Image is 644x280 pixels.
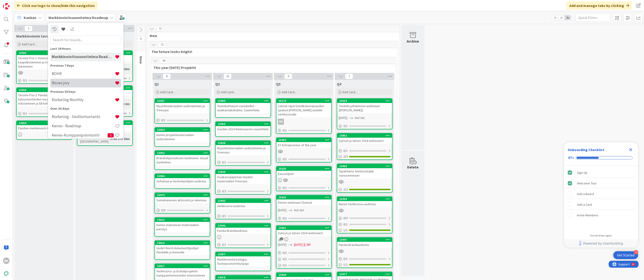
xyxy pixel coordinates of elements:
[577,170,587,175] div: Sign Up
[155,218,210,222] div: 14015
[161,118,165,123] span: 0 / 1
[283,185,287,190] span: 0 / 1
[337,82,341,86] span: Q4
[216,275,270,280] div: 14018
[215,82,220,86] span: Q2
[277,167,331,177] div: 15535KasvuOpen
[337,272,392,276] div: 13977
[337,148,392,154] div: 0/1
[155,264,210,268] div: 14017
[283,157,287,162] span: 0 / 1
[23,2,26,6] div: 9+
[108,136,109,141] span: :
[23,78,27,83] span: 0 / 1
[279,273,331,277] div: 13940
[337,201,392,207] div: Meom Verkkosivu-uudistus
[50,36,121,44] input: Search for boards...
[16,50,72,84] a: 13935Tavoite Prio 1: Kennon kaupallistaminen ja myynnin tukeminen0/1
[157,241,210,245] div: 14016
[339,273,392,276] div: 13977
[23,111,27,116] span: 0 / 1
[279,167,331,170] div: 15535
[157,193,210,197] div: 13974
[337,164,392,168] div: 13960
[564,166,638,231] div: Checklist items
[337,196,393,233] a: 13944Meom Verkkosivu-uudistus0/30/11/1
[160,90,175,94] span: Add Card...
[218,224,270,227] div: 13946
[3,271,10,277] img: avatar
[52,115,115,119] h4: Marketing - Sisällöntuotanto
[337,98,393,129] a: 15534Tiedolla johtamisen-webinaari ([PERSON_NAME])[DATE]Not Set0/1
[3,258,10,264] div: RK
[343,124,348,128] span: 0 / 1
[216,199,270,209] div: 13943Verkkosivu-uudistus
[337,168,392,178] div: Tapahtuma: Kiinteistöalan vuosiseminaari
[566,239,636,248] a: Powered by UserGuiding
[276,166,332,191] a: 15535KasvuOpen0/1
[17,78,71,83] div: 0/1
[283,257,287,261] span: 0 / 1
[283,263,287,268] span: 0 / 1
[52,81,115,85] h4: Bisnes jory
[283,250,287,255] span: 0 / 1
[222,214,226,218] span: 0 / 1
[613,251,638,259] div: Open Get Started checklist, remaining modules: 3
[216,141,270,155] div: 13938Myyntimateriaalien uudistaminen ja freesaus
[337,237,393,268] a: 13947Pandia Brändiuudistus0/11/1
[216,224,270,228] div: 13946
[277,156,331,162] div: 0/1
[564,142,638,248] div: Checklist Container
[14,1,97,10] div: Click our logo to show/hide this navigation
[25,26,32,31] span: 3
[216,122,270,126] div: 13950
[52,98,115,102] h4: Marketing Monthly
[221,90,236,94] span: Add Card...
[278,119,284,125] div: RK
[155,193,210,197] div: 13974
[155,193,210,214] a: 13974Somekanavien aktivointi ja rakennus0/3
[16,87,72,117] a: 13936Tavoite Prio 2: Pandia taloustuotteiden myynnin edistäminen ja EB-kehittäminen0/1
[337,99,392,103] div: 15534
[150,33,394,38] span: New
[568,147,604,152] div: Onboarding Checklist
[17,125,71,131] div: Pandian markkinointi koostuu:
[343,262,348,267] span: 1/1
[215,223,271,248] a: 13946Pandia Brändiuudistus0/1
[216,145,270,155] div: Myyntimateriaalien uudistaminen ja freesaus
[277,262,331,268] div: 0/1
[276,195,332,222] a: 15533Kenno-webinaari (Sanna)[DATE]Not Set0/1
[155,241,210,255] div: 14016Uudet Word-dokumenttipohjat Pandialle ja Kennolle
[151,49,392,54] span: The future looks bright!
[16,34,59,38] span: Markkinoinnin tavoitteet
[160,58,168,63] span: 34
[222,242,226,247] span: 0 / 1
[17,88,71,106] div: 13936Tavoite Prio 2: Pandia taloustuotteiden myynnin edistäminen ja EB-kehittäminen
[155,98,210,124] a: 13937Myyntimateriaalien uudistaminen ja freesaus0/1
[337,134,392,138] div: 14852
[277,273,331,277] div: 13940
[218,253,270,256] div: 13957
[564,239,638,248] div: Footer
[577,212,599,218] div: Invite Members
[277,226,331,230] div: 13951
[277,128,331,133] div: 0/1
[277,230,331,236] div: Syksyn ja talven 2024 webinaarit
[218,170,270,174] div: 13939
[216,141,270,145] div: 13938
[19,51,71,55] div: 13935
[17,111,71,116] div: 0/1
[576,13,611,22] input: Quick Filter...
[568,156,634,160] div: Checklist progress: 40%
[567,1,632,10] div: Add and manage tabs by clicking
[16,121,72,140] a: 14004Pandian markkinointi koostuu:
[216,252,270,267] div: 13957Markkinointistrategia: Tuotepositointityöpaja
[276,82,280,86] span: Q3
[157,174,210,178] div: 13984
[279,196,331,199] div: 15533
[52,55,115,59] h4: Markkinointisuunnitelma Roadmap
[52,133,108,138] h4: Kenno-Kumppanipriorisointi
[155,197,210,203] div: Somekanavien aktivointi ja rakennus
[157,151,210,155] div: 13953
[157,99,210,103] div: 13937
